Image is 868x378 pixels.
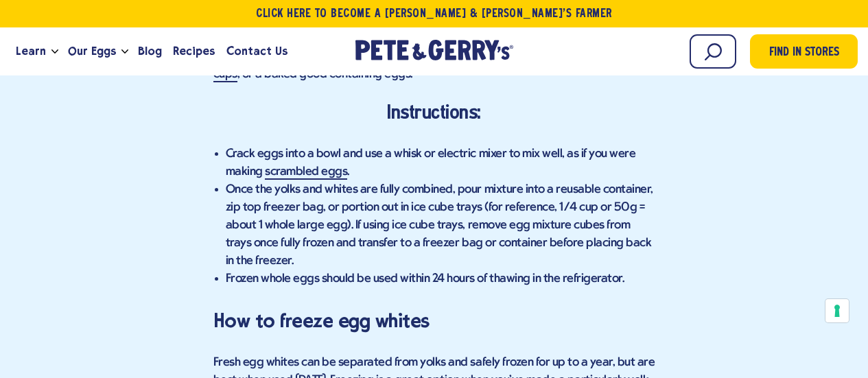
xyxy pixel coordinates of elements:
[213,306,655,336] h3: How to freeze egg whites
[138,43,162,60] span: Blog
[769,44,839,62] span: Find in Stores
[10,33,51,70] a: Learn
[221,33,293,70] a: Contact Us
[51,49,58,54] button: Open the dropdown menu for Learn
[825,299,849,322] button: Your consent preferences for tracking technologies
[132,33,167,70] a: Blog
[226,270,655,288] li: Frozen whole eggs should be used within 24 hours of thawing in the refrigerator.
[265,165,347,180] a: scrambled eggs
[16,43,46,60] span: Learn
[68,43,116,60] span: Our Eggs
[121,49,128,54] button: Open the dropdown menu for Our Eggs
[173,43,215,60] span: Recipes
[690,34,736,69] input: Search
[167,33,220,70] a: Recipes
[226,145,655,181] li: Crack eggs into a bowl and use a whisk or electric mixer to mix well, as if you were making .
[226,43,288,60] span: Contact Us
[750,34,858,69] a: Find in Stores
[213,102,655,128] h4: Instructions:
[62,33,121,70] a: Our Eggs
[226,181,655,270] li: Once the yolks and whites are fully combined, pour mixture into a reusable container, zip top fre...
